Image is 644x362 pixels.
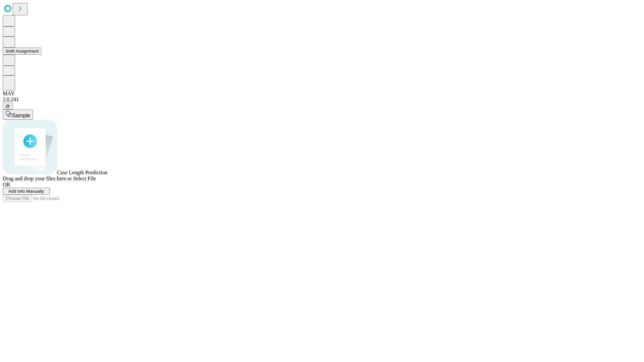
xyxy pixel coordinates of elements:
[73,176,96,181] span: Select File
[57,170,107,175] span: Case Length Prediction
[3,90,641,97] div: MAY
[3,97,641,103] div: 2.0.241
[3,48,41,55] button: Shift Assignment
[3,182,10,187] span: OR
[3,176,72,181] span: Drag and drop your files here or
[8,189,44,194] span: Add Info Manually
[3,103,13,110] button: @
[12,113,30,118] span: Sample
[5,104,10,109] span: @
[3,188,50,195] button: Add Info Manually
[3,110,33,120] button: Sample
